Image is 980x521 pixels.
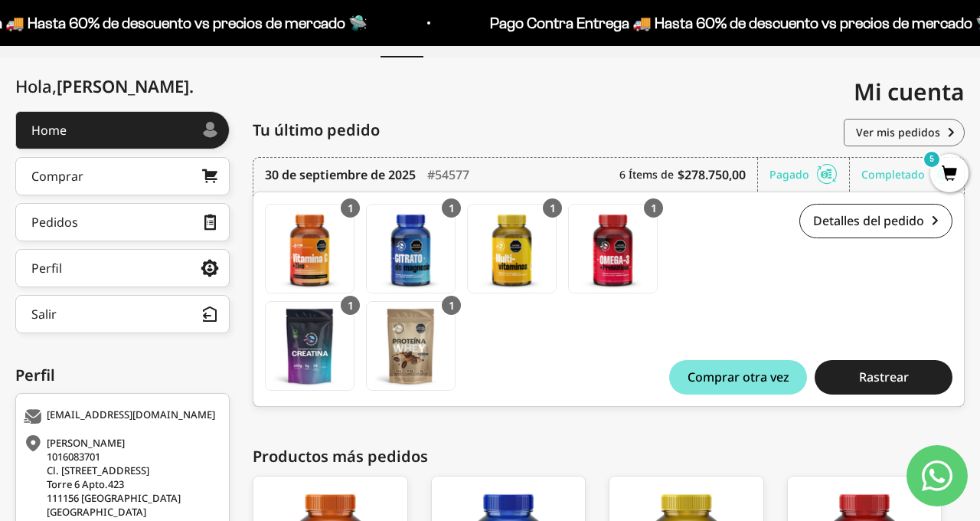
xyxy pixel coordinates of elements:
img: Translation missing: es.Gomas con Multivitamínicos y Minerales [468,205,556,293]
div: 1 [644,198,663,218]
a: Proteína Whey -Café - Café / 1 libra (460g) [366,301,456,391]
img: Translation missing: es.Gomas con Omega 3 DHA y Prebióticos [569,205,657,293]
img: Translation missing: es.Creatina Monohidrato - 100g [266,302,354,390]
div: Home [31,124,67,136]
div: 1 [341,198,360,218]
div: Pagado [769,158,850,192]
button: Salir [15,295,230,333]
div: 1 [341,296,360,315]
span: . [189,74,194,97]
a: Detalles del pedido [799,204,952,238]
div: Comprar [31,170,83,182]
img: Translation missing: es.Gomas con Vitamina C + Zinc [266,205,354,293]
div: Pedidos [31,216,78,228]
a: Gomas con Citrato de Magnesio [366,204,456,293]
span: Rastrear [859,371,909,383]
div: 6 Ítems de [619,158,758,192]
div: 1 [442,198,461,218]
a: Gomas con Omega 3 DHA y Prebióticos [568,204,658,293]
a: 5 [930,166,969,183]
span: Mi cuenta [854,76,965,107]
a: Comprar [15,157,230,195]
a: Ver mis pedidos [844,119,965,146]
div: Productos más pedidos [253,445,965,468]
b: $278.750,00 [678,165,746,184]
div: 1 [442,296,461,315]
a: Gomas con Multivitamínicos y Minerales [467,204,557,293]
div: Hola, [15,77,194,96]
div: #54577 [427,158,469,192]
a: Creatina Monohidrato - 100g [265,301,354,391]
div: [PERSON_NAME] 1016083701 Cl. [STREET_ADDRESS] Torre 6 Apto.423 111156 [GEOGRAPHIC_DATA] [GEOGRAPH... [24,436,217,519]
img: Translation missing: es.Proteína Whey -Café - Café / 1 libra (460g) [367,302,455,390]
a: Home [15,111,230,149]
div: Perfil [31,262,62,274]
a: Gomas con Vitamina C + Zinc [265,204,354,293]
div: 1 [543,198,562,218]
div: Completado [861,158,952,192]
span: Comprar otra vez [688,371,789,383]
button: Comprar otra vez [669,360,807,395]
div: Salir [31,308,57,320]
button: Rastrear [815,360,952,395]
a: Pedidos [15,203,230,241]
div: [EMAIL_ADDRESS][DOMAIN_NAME] [24,409,217,424]
span: Tu último pedido [253,119,380,142]
mark: 5 [923,150,941,169]
a: Perfil [15,249,230,287]
time: 30 de septiembre de 2025 [265,165,416,184]
div: Perfil [15,364,230,387]
span: [PERSON_NAME] [57,74,194,97]
img: Translation missing: es.Gomas con Citrato de Magnesio [367,205,455,293]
